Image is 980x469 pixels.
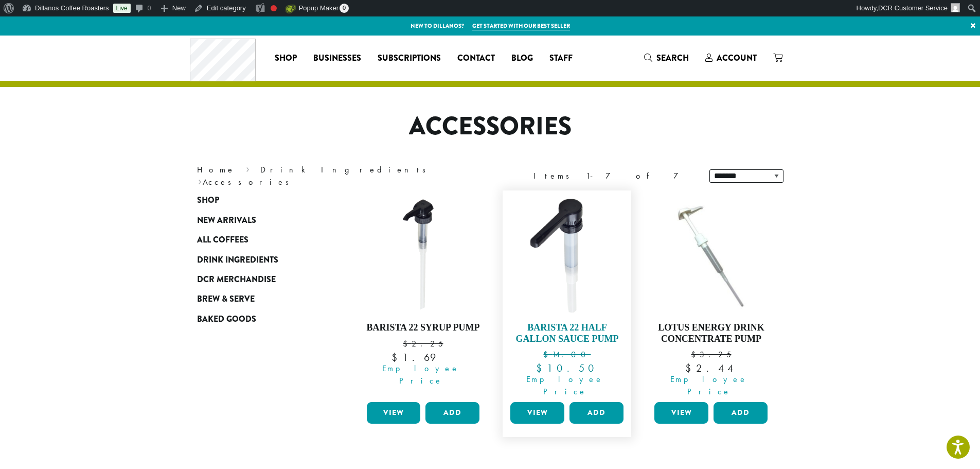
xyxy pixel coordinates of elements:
img: pump_1024x1024_2x_720x_7ebb9306-2e50-43cc-9be2-d4d1730b4a2d_460x-300x300.jpg [652,196,770,314]
a: Barista 22 Syrup Pump $2.25 Employee Price [364,196,483,398]
div: Focus keyphrase not set [271,5,277,11]
span: $ [403,338,412,349]
a: × [966,16,980,35]
span: › [198,172,202,188]
span: DCR Merchandise [197,273,276,286]
bdi: 10.50 [536,361,598,375]
bdi: 1.69 [391,351,454,364]
span: Blog [511,52,533,65]
span: $ [543,349,552,360]
a: Shop [266,50,305,66]
a: View [654,402,708,424]
span: DCR Customer Service [878,4,948,12]
bdi: 14.00 [543,349,591,360]
bdi: 2.25 [403,338,443,349]
a: Shop [197,190,320,210]
a: Baked Goods [197,309,320,329]
span: Businesses [313,52,361,65]
a: DCR Merchandise [197,270,320,289]
div: Items 1-7 of 7 [533,170,694,182]
a: Drink Ingredients [197,250,320,269]
span: $ [691,349,700,360]
span: $ [685,361,696,375]
span: Brew & Serve [197,293,255,306]
span: Drink Ingredients [197,254,278,267]
a: View [367,402,421,424]
a: View [510,402,564,424]
img: DP1898.01.png [508,196,626,314]
h4: Barista 22 Syrup Pump [364,322,483,334]
span: › [246,160,250,176]
span: $ [536,361,547,375]
a: Home [197,164,235,175]
nav: Breadcrumb [197,164,475,188]
a: Search [636,49,697,66]
span: Baked Goods [197,313,256,326]
span: 0 [340,4,349,13]
a: Drink Ingredients [260,164,433,175]
span: Contact [457,52,495,65]
span: Employee Price [504,373,626,398]
span: Employee Price [648,373,770,398]
span: Employee Price [360,362,483,387]
a: Live [113,4,131,13]
a: Lotus Energy Drink Concentrate Pump $3.25 Employee Price [652,196,770,398]
bdi: 3.25 [691,349,731,360]
h4: Barista 22 Half Gallon Sauce Pump [508,322,626,344]
a: All Coffees [197,230,320,250]
span: All Coffees [197,234,248,247]
h4: Lotus Energy Drink Concentrate Pump [652,322,770,344]
a: Brew & Serve [197,289,320,309]
button: Add [425,402,479,424]
span: Search [656,52,689,64]
a: New Arrivals [197,211,320,230]
span: Account [717,52,757,64]
a: Staff [541,50,581,66]
button: Add [569,402,623,424]
a: Barista 22 Half Gallon Sauce Pump $14.00 Employee Price [508,196,626,398]
h1: Accessories [189,112,791,142]
button: Add [714,402,768,424]
span: Staff [549,52,573,65]
span: $ [391,351,402,364]
a: Get started with our best seller [472,22,570,30]
span: Shop [197,194,219,207]
span: Shop [275,52,297,65]
img: DP1998.01.png [364,196,482,314]
span: New Arrivals [197,214,256,227]
span: Subscriptions [378,52,441,65]
bdi: 2.44 [685,361,737,375]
